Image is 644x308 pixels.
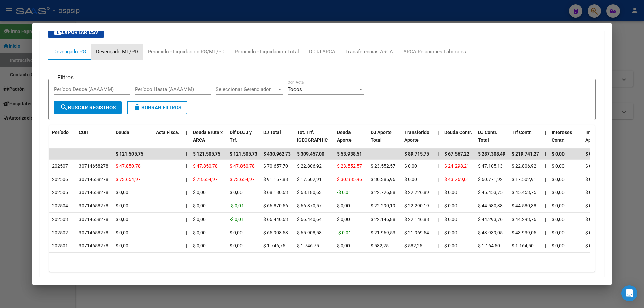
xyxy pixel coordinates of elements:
[54,74,77,81] h3: Filtros
[186,151,187,157] span: |
[193,177,218,182] span: $ 73.654,97
[444,230,457,235] span: $ 0,00
[230,230,243,235] span: $ 0,00
[193,151,220,157] span: $ 121.505,75
[552,130,572,143] span: Intereses Contr.
[404,163,417,169] span: $ 0,00
[512,190,536,195] span: $ 45.453,75
[368,125,401,155] datatable-header-cell: DJ Aporte Total
[330,243,331,248] span: |
[512,163,536,169] span: $ 22.806,92
[337,217,350,222] span: $ 0,00
[552,163,565,169] span: $ 0,00
[263,151,291,157] span: $ 430.962,73
[371,217,395,222] span: $ 22.146,88
[54,29,98,35] span: Exportar CSV
[186,190,187,195] span: |
[193,190,206,195] span: $ 0,00
[113,125,147,155] datatable-header-cell: Deuda
[230,243,243,248] span: $ 0,00
[116,130,129,135] span: Deuda
[512,243,534,248] span: $ 1.164,50
[337,243,350,248] span: $ 0,00
[54,28,62,36] mat-icon: cloud_download
[193,130,223,143] span: Deuda Bruta x ARCA
[328,125,334,155] datatable-header-cell: |
[261,125,294,155] datatable-header-cell: DJ Total
[404,243,422,248] span: $ 582,25
[52,177,68,182] span: 202506
[294,125,328,155] datatable-header-cell: Tot. Trf. Bruto
[444,190,457,195] span: $ 0,00
[545,130,546,135] span: |
[478,203,503,208] span: $ 44.580,38
[545,203,546,208] span: |
[552,177,565,182] span: $ 0,00
[585,217,598,222] span: $ 0,00
[512,203,536,208] span: $ 44.580,38
[585,190,598,195] span: $ 0,00
[149,203,150,208] span: |
[186,230,187,235] span: |
[149,151,151,157] span: |
[545,217,546,222] span: |
[79,242,108,250] div: 30714658278
[52,190,68,195] span: 202505
[116,230,128,235] span: $ 0,00
[552,190,565,195] span: $ 0,00
[509,125,542,155] datatable-header-cell: Trf Contr.
[585,130,605,143] span: Intereses Aporte
[337,163,362,169] span: $ 23.552,57
[116,177,141,182] span: $ 73.654,97
[48,26,104,38] button: Exportar CSV
[116,203,128,208] span: $ 0,00
[401,125,435,155] datatable-header-cell: Transferido Aporte
[478,177,503,182] span: $ 60.771,92
[371,163,395,169] span: $ 23.552,57
[371,190,395,195] span: $ 22.726,88
[60,103,68,111] mat-icon: search
[545,177,546,182] span: |
[193,230,206,235] span: $ 0,00
[230,130,252,143] span: Dif DDJJ y Trf.
[545,190,546,195] span: |
[337,177,362,182] span: $ 30.385,96
[512,217,536,222] span: $ 44.293,76
[297,151,324,157] span: $ 309.457,00
[512,177,536,182] span: $ 17.502,91
[371,177,395,182] span: $ 30.385,96
[149,217,150,222] span: |
[54,101,122,114] button: Buscar Registros
[478,230,503,235] span: $ 43.939,05
[345,48,393,55] div: Transferencias ARCA
[263,130,281,135] span: DJ Total
[186,177,187,182] span: |
[193,243,206,248] span: $ 0,00
[297,130,342,143] span: Tot. Trf. [GEOGRAPHIC_DATA]
[438,177,439,182] span: |
[116,217,128,222] span: $ 0,00
[330,177,331,182] span: |
[585,163,598,169] span: $ 0,00
[478,151,505,157] span: $ 287.308,49
[52,163,68,169] span: 202507
[545,163,546,169] span: |
[444,177,469,182] span: $ 43.269,01
[153,125,183,155] datatable-header-cell: Acta Fisca.
[230,177,255,182] span: $ 73.654,97
[96,48,138,55] div: Devengado MT/PD
[230,217,244,222] span: -$ 0,01
[512,130,532,135] span: Trf Contr.
[371,230,395,235] span: $ 21.969,53
[263,163,288,169] span: $ 70.657,70
[297,177,322,182] span: $ 17.502,91
[49,125,76,155] datatable-header-cell: Período
[478,243,500,248] span: $ 1.164,50
[186,130,187,135] span: |
[442,125,475,155] datatable-header-cell: Deuda Contr.
[297,203,322,208] span: $ 66.870,57
[438,203,439,208] span: |
[53,48,86,55] div: Devengado RG
[263,177,288,182] span: $ 91.157,88
[552,243,565,248] span: $ 0,00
